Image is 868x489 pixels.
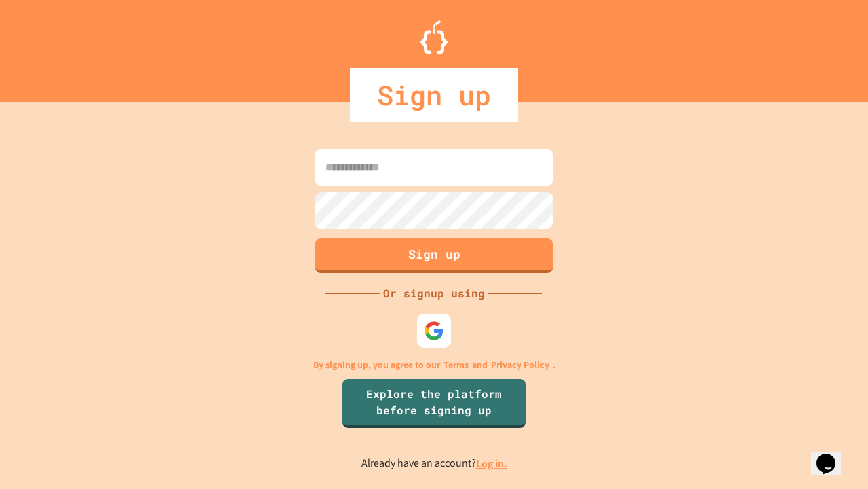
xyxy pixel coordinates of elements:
[491,358,549,372] a: Privacy Policy
[476,456,507,471] a: Log in.
[443,358,469,372] a: Terms
[380,285,488,302] div: Or signup using
[420,20,448,54] img: Logo.svg
[342,379,526,428] a: Explore the platform before signing up
[811,435,854,475] iframe: chat widget
[350,68,518,122] div: Sign up
[361,455,507,472] p: Already have an account?
[315,238,553,273] button: Sign up
[313,358,555,372] p: By signing up, you agree to our and .
[424,321,444,341] img: google-icon.svg
[755,376,854,433] iframe: chat widget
